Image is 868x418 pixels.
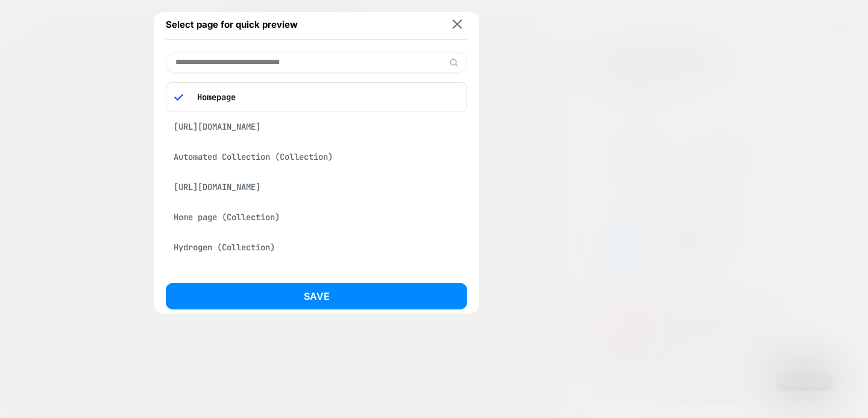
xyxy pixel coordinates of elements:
[174,93,183,102] img: blue checkmark
[166,145,467,168] div: Automated Collection (Collection)
[453,20,462,29] img: close
[166,19,298,30] span: Select page for quick preview
[166,236,467,259] div: Hydrogen (Collection)
[166,115,467,138] div: [URL][DOMAIN_NAME]
[449,58,458,67] img: edit
[166,206,467,229] div: Home page (Collection)
[166,266,467,289] div: The Multi-managed Snowboard (Product)
[191,92,459,103] p: Homepage
[166,283,467,309] button: Save
[166,176,467,198] div: [URL][DOMAIN_NAME]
